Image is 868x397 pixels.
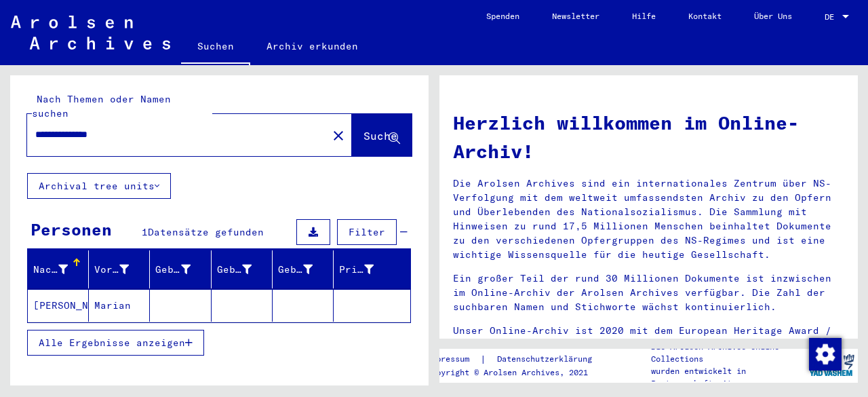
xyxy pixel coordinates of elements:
[363,129,397,143] span: Suche
[181,30,250,65] a: Suchen
[325,121,352,149] button: Clear
[250,30,374,62] a: Archiv erkunden
[273,250,334,288] mat-header-cell: Geburtsdatum
[825,12,840,22] span: DE
[453,324,844,366] p: Unser Online-Archiv ist 2020 mit dem European Heritage Award / Europa Nostra Award 2020 ausgezeic...
[349,226,385,238] span: Filter
[278,263,313,277] div: Geburtsdatum
[32,93,171,119] mat-label: Nach Themen oder Namen suchen
[148,226,264,238] span: Datensätze gefunden
[94,259,149,280] div: Vorname
[651,365,806,390] p: wurden entwickelt in Partnerschaft mit
[339,263,374,277] div: Prisoner #
[94,263,129,277] div: Vorname
[453,176,844,262] p: Die Arolsen Archives sind ein internationales Zentrum über NS-Verfolgung mit dem weltweit umfasse...
[155,263,190,277] div: Geburtsname
[427,352,608,366] div: |
[27,173,171,199] button: Archival tree units
[427,352,480,366] a: Impressum
[453,109,844,166] h1: Herzlich willkommen im Online-Archiv!
[89,289,150,322] mat-cell: Marian
[39,337,185,349] span: Alle Ergebnisse anzeigen
[217,263,252,277] div: Geburt‏
[486,352,608,366] a: Datenschutzerklärung
[11,16,170,50] img: Arolsen_neg.svg
[453,271,844,314] p: Ein großer Teil der rund 30 Millionen Dokumente ist inzwischen im Online-Archiv der Arolsen Archi...
[27,330,204,356] button: Alle Ergebnisse anzeigen
[330,128,347,144] mat-icon: close
[155,259,210,280] div: Geburtsname
[278,259,333,280] div: Geburtsdatum
[142,226,148,238] span: 1
[212,250,273,288] mat-header-cell: Geburt‏
[33,263,68,277] div: Nachname
[33,259,88,280] div: Nachname
[352,114,412,156] button: Suche
[89,250,150,288] mat-header-cell: Vorname
[337,219,397,245] button: Filter
[809,338,842,371] img: Zustimmung ändern
[150,250,211,288] mat-header-cell: Geburtsname
[806,348,857,382] img: yv_logo.png
[651,341,806,365] p: Die Arolsen Archives Online-Collections
[334,250,410,288] mat-header-cell: Prisoner #
[28,289,89,322] mat-cell: [PERSON_NAME]
[339,259,394,280] div: Prisoner #
[217,259,272,280] div: Geburt‏
[28,250,89,288] mat-header-cell: Nachname
[31,217,112,242] div: Personen
[427,366,608,379] p: Copyright © Arolsen Archives, 2021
